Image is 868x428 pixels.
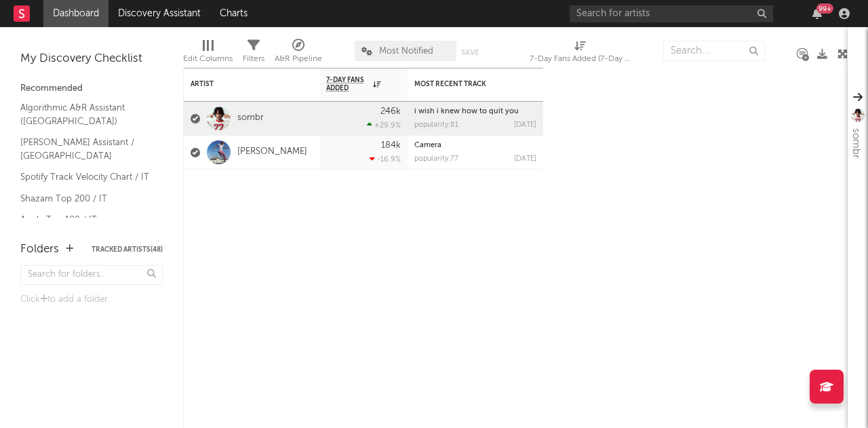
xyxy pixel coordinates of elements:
input: Search for folders... [20,265,163,285]
div: Most Recent Track [414,80,516,88]
a: Algorithmic A&R Assistant ([GEOGRAPHIC_DATA]) [20,100,149,128]
div: 184k [381,141,401,150]
div: popularity: 77 [414,155,458,163]
a: [PERSON_NAME] [237,147,307,158]
div: -16.9 % [370,155,401,163]
div: Filters [243,34,264,73]
input: Search... [663,41,765,61]
div: Click to add a folder. [20,292,163,308]
div: A&R Pipeline [275,34,322,73]
input: Search for artists [570,5,773,22]
div: Recommended [20,81,163,97]
a: [PERSON_NAME] Assistant / [GEOGRAPHIC_DATA] [20,135,149,163]
a: i wish i knew how to quit you [414,108,519,115]
div: Folders [20,241,59,258]
button: Save [461,49,479,56]
div: 99 + [816,3,833,14]
div: i wish i knew how to quit you [414,108,536,115]
span: Most Notified [379,47,433,56]
div: Filters [243,51,264,67]
div: Edit Columns [183,34,233,73]
div: [DATE] [514,155,536,163]
div: +29.9 % [367,121,401,130]
div: sombr [848,128,864,158]
div: My Discovery Checklist [20,51,163,67]
div: A&R Pipeline [275,51,322,67]
a: Apple Top 100 / IT [20,212,149,227]
div: Artist [191,80,292,88]
span: 7-Day Fans Added [326,76,370,92]
button: 99+ [812,8,822,19]
a: Camera [414,142,441,149]
a: sombr [237,113,264,124]
div: 7-Day Fans Added (7-Day Fans Added) [530,51,631,67]
div: popularity: 81 [414,121,458,129]
div: 246k [380,107,401,116]
a: Spotify Track Velocity Chart / IT [20,170,149,184]
div: 7-Day Fans Added (7-Day Fans Added) [530,34,631,73]
div: Camera [414,142,536,149]
a: Shazam Top 200 / IT [20,191,149,206]
div: [DATE] [514,121,536,129]
button: Tracked Artists(48) [92,246,163,253]
div: Edit Columns [183,51,233,67]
